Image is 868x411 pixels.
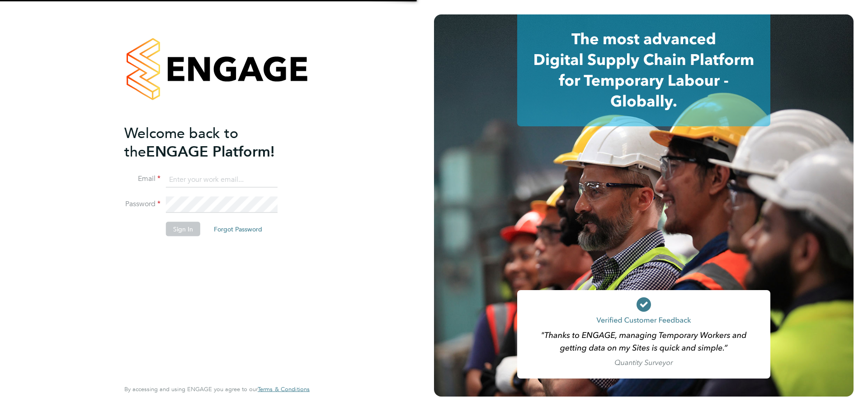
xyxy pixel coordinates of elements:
a: Terms & Conditions [258,386,310,393]
button: Sign In [166,222,200,236]
label: Password [124,199,160,209]
button: Forgot Password [207,222,269,236]
span: Terms & Conditions [258,385,310,393]
input: Enter your work email... [166,171,278,188]
span: Welcome back to the [124,124,238,160]
h2: ENGAGE Platform! [124,124,301,161]
span: By accessing and using ENGAGE you agree to our [124,385,310,393]
label: Email [124,174,160,184]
